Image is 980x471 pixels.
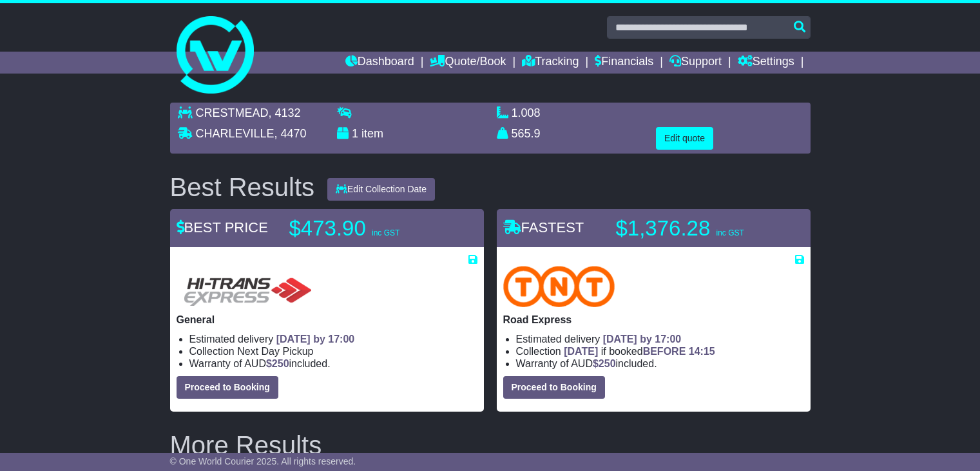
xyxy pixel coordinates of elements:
span: item [361,127,383,140]
li: Estimated delivery [516,333,804,345]
span: CHARLEVILLE [196,127,274,140]
p: Road Express [503,314,804,326]
span: 565.9 [512,127,541,140]
li: Warranty of AUD included. [189,357,477,370]
button: Edit Collection Date [327,178,435,201]
span: BEST PRICE [177,219,268,235]
li: Warranty of AUD included. [516,357,804,370]
span: inc GST [716,228,744,237]
a: Dashboard [345,52,414,74]
span: CRESTMEAD [196,106,269,119]
span: inc GST [372,228,399,237]
span: [DATE] by 17:00 [276,334,355,345]
span: FASTEST [503,219,584,235]
p: General [177,314,477,326]
span: 14:15 [689,346,715,357]
a: Support [669,52,722,74]
li: Collection [516,345,804,357]
span: , 4470 [274,127,307,140]
span: , 4132 [269,106,301,119]
span: if booked [564,346,715,357]
span: 1.008 [512,106,541,119]
a: Quote/Book [430,52,506,74]
span: Next Day Pickup [237,346,313,357]
img: HiTrans (Machship): General [177,266,317,307]
li: Estimated delivery [189,333,477,345]
span: 1 [352,127,358,140]
h2: More Results [170,431,811,459]
div: Best Results [164,173,322,201]
a: Settings [738,52,794,74]
p: $1,376.28 [616,215,777,241]
li: Collection [189,345,477,357]
p: $473.90 [289,215,450,241]
span: BEFORE [643,346,686,357]
span: 250 [599,358,616,369]
button: Edit quote [656,127,713,150]
a: Financials [595,52,653,74]
button: Proceed to Booking [177,376,278,399]
a: Tracking [522,52,579,74]
span: © One World Courier 2025. All rights reserved. [170,456,356,466]
img: TNT Domestic: Road Express [503,266,615,307]
span: [DATE] by 17:00 [603,334,682,345]
span: $ [593,358,616,369]
span: 250 [272,358,289,369]
button: Proceed to Booking [503,376,605,399]
span: [DATE] [564,346,598,357]
span: $ [266,358,289,369]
